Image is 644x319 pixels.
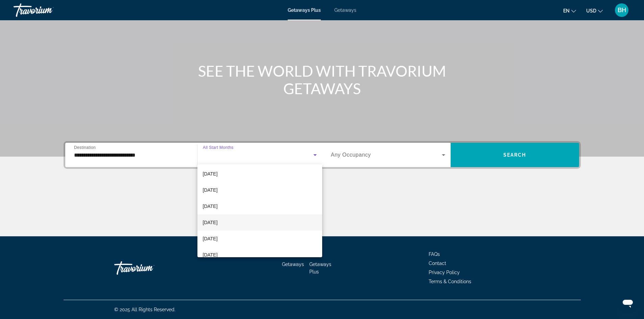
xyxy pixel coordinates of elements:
span: [DATE] [203,202,218,210]
span: [DATE] [203,186,218,194]
span: [DATE] [203,218,218,227]
iframe: Button to launch messaging window [617,292,639,314]
span: [DATE] [203,235,218,243]
span: [DATE] [203,170,218,178]
span: [DATE] [203,251,218,259]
